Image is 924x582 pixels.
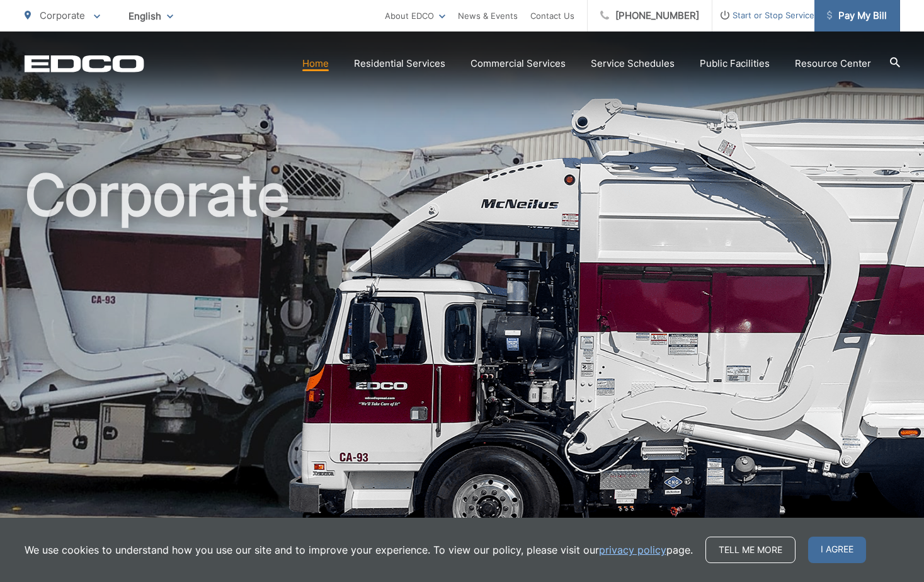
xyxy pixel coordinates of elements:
[827,8,887,23] span: Pay My Bill
[530,8,574,23] a: Contact Us
[591,56,675,71] a: Service Schedules
[385,8,445,23] a: About EDCO
[808,537,866,563] span: I agree
[354,56,445,71] a: Residential Services
[40,9,85,21] span: Corporate
[119,5,183,27] span: English
[302,56,329,71] a: Home
[700,56,770,71] a: Public Facilities
[471,56,566,71] a: Commercial Services
[25,542,693,557] p: We use cookies to understand how you use our site and to improve your experience. To view our pol...
[795,56,871,71] a: Resource Center
[599,542,666,557] a: privacy policy
[705,537,796,563] a: Tell me more
[25,55,144,72] a: EDCD logo. Return to the homepage.
[25,164,900,562] h1: Corporate
[458,8,518,23] a: News & Events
